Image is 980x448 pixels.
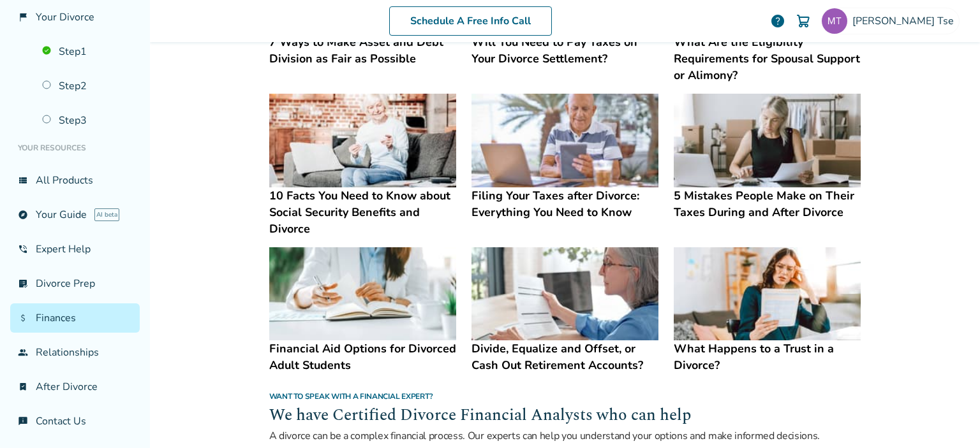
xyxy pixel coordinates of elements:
span: AI beta [94,208,119,221]
a: Filing Your Taxes after Divorce: Everything You Need to KnowFiling Your Taxes after Divorce: Ever... [471,94,658,220]
h4: Will You Need to Pay Taxes on Your Divorce Settlement? [471,34,658,67]
a: bookmark_checkAfter Divorce [10,372,140,401]
p: A divorce can be a complex financial process. Our experts can help you understand your options an... [269,428,861,444]
h4: What Happens to a Trust in a Divorce? [674,340,861,373]
img: 5 Mistakes People Make on Their Taxes During and After Divorce [674,94,861,187]
a: Step2 [34,71,140,101]
h4: What Are the Eligibility Requirements for Spousal Support or Alimony? [674,34,861,83]
img: Filing Your Taxes after Divorce: Everything You Need to Know [471,94,658,187]
span: attach_money [18,313,28,323]
img: Financial Aid Options for Divorced Adult Students [269,247,456,341]
span: flag_2 [18,12,28,22]
img: 10 Facts You Need to Know about Social Security Benefits and Divorce [269,94,456,187]
a: What Happens to a Trust in a Divorce?What Happens to a Trust in a Divorce? [674,247,861,374]
h4: Financial Aid Options for Divorced Adult Students [269,340,456,373]
img: Divide, Equalize and Offset, or Cash Out Retirement Accounts? [471,247,658,341]
span: [PERSON_NAME] Tse [852,14,959,28]
a: Step1 [34,37,140,66]
a: list_alt_checkDivorce Prep [10,269,140,298]
iframe: Chat Widget [916,387,980,448]
a: phone_in_talkExpert Help [10,235,140,264]
a: chat_infoContact Us [10,407,140,436]
a: groupRelationships [10,338,140,367]
li: Your Resources [10,135,140,161]
a: flag_2Your Divorce [10,3,140,32]
h4: 5 Mistakes People Make on Their Taxes During and After Divorce [674,187,861,220]
a: Financial Aid Options for Divorced Adult StudentsFinancial Aid Options for Divorced Adult Students [269,247,456,374]
h4: 7 Ways to Make Asset and Debt Division as Fair as Possible [269,34,456,67]
span: list_alt_check [18,278,28,289]
span: phone_in_talk [18,244,28,254]
img: Cart [796,13,811,29]
a: 10 Facts You Need to Know about Social Security Benefits and Divorce10 Facts You Need to Know abo... [269,94,456,237]
img: What Happens to a Trust in a Divorce? [674,247,861,341]
a: help [770,13,785,29]
h4: Divide, Equalize and Offset, or Cash Out Retirement Accounts? [471,340,658,373]
h2: We have Certified Divorce Financial Analysts who can help [269,404,861,428]
span: bookmark_check [18,382,28,392]
a: 5 Mistakes People Make on Their Taxes During and After Divorce5 Mistakes People Make on Their Tax... [674,94,861,220]
a: exploreYour GuideAI beta [10,200,140,229]
a: attach_moneyFinances [10,303,140,333]
h4: Filing Your Taxes after Divorce: Everything You Need to Know [471,187,658,220]
span: group [18,347,28,358]
a: Schedule A Free Info Call [389,6,552,36]
span: chat_info [18,416,28,426]
a: Step3 [34,106,140,135]
span: explore [18,210,28,220]
span: Your Divorce [36,10,94,24]
h4: 10 Facts You Need to Know about Social Security Benefits and Divorce [269,187,456,237]
a: view_listAll Products [10,166,140,195]
img: tserefina@gmail.com [822,8,847,34]
a: Divide, Equalize and Offset, or Cash Out Retirement Accounts?Divide, Equalize and Offset, or Cash... [471,247,658,374]
span: Want to speak with a financial expert? [269,391,433,401]
span: view_list [18,175,28,185]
